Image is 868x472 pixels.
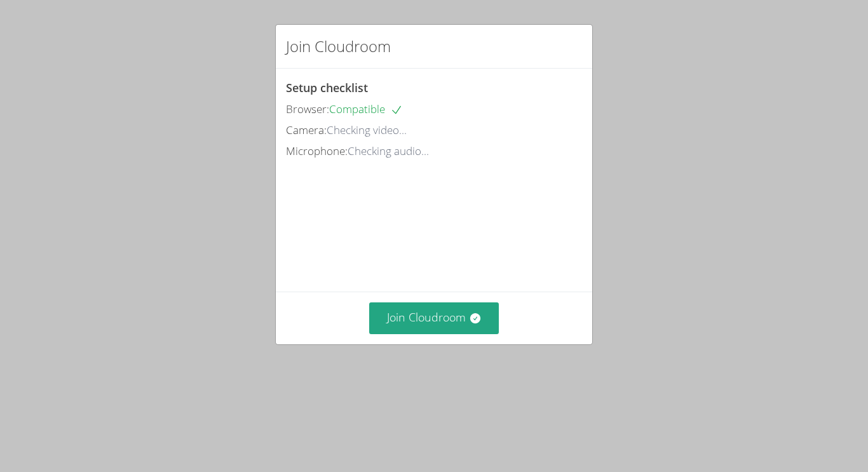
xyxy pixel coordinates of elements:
[327,123,407,137] span: Checking video...
[286,35,391,58] h2: Join Cloudroom
[329,102,403,116] span: Compatible
[348,144,429,158] span: Checking audio...
[286,80,368,95] span: Setup checklist
[369,302,499,334] button: Join Cloudroom
[286,102,329,116] span: Browser:
[286,144,348,158] span: Microphone:
[286,123,327,137] span: Camera:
